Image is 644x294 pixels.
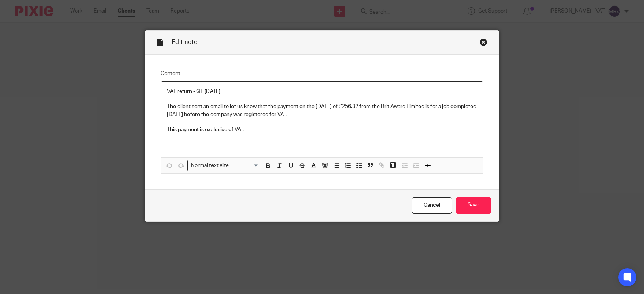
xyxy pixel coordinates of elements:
input: Search for option [231,162,259,170]
a: Cancel [412,197,452,214]
span: Normal text size [189,162,231,170]
span: Edit note [172,39,197,45]
label: Content [161,70,483,77]
div: Close this dialog window [480,38,487,46]
input: Save [456,197,491,214]
div: Search for option [187,160,263,171]
p: VAT return - QE [DATE] [167,88,477,95]
p: This payment is exclusive of VAT. [167,126,477,134]
p: The client sent an email to let us know that the payment on the [DATE] of £256.32 from the Brit A... [167,103,477,118]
